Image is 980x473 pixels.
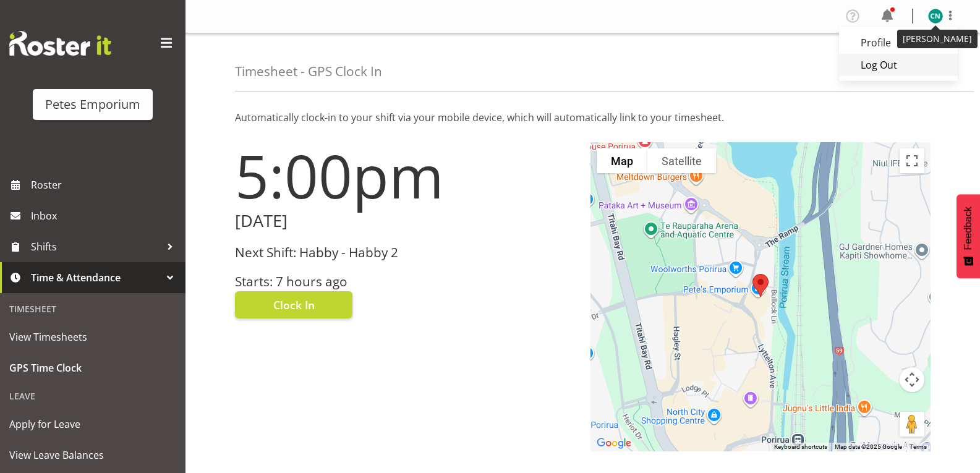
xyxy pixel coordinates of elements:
h1: 5:00pm [235,142,576,209]
span: View Timesheets [9,328,176,346]
div: Petes Emporium [45,95,140,114]
h2: [DATE] [235,211,576,231]
img: Rosterit website logo [9,31,111,56]
h3: Next Shift: Habby - Habby 2 [235,245,576,260]
a: Open this area in Google Maps (opens a new window) [594,435,634,451]
span: Apply for Leave [9,415,176,433]
button: Map camera controls [900,367,924,392]
div: Leave [3,383,182,409]
span: Shifts [31,237,161,256]
div: Timesheet [3,296,182,322]
span: GPS Time Clock [9,359,176,377]
span: Inbox [31,207,179,225]
span: Time & Attendance [31,268,161,287]
a: GPS Time Clock [3,352,182,383]
button: Drag Pegman onto the map to open Street View [900,412,924,437]
button: Clock In [235,291,352,318]
button: Show street map [597,148,647,173]
span: Feedback [963,207,974,250]
h3: Starts: 7 hours ago [235,275,576,289]
img: Google [594,435,634,451]
h4: Timesheet - GPS Clock In [235,64,382,79]
span: Clock In [273,297,315,313]
a: Apply for Leave [3,409,182,440]
a: Terms [910,443,927,450]
p: Automatically clock-in to your shift via your mobile device, which will automatically link to you... [235,110,931,125]
button: Feedback - Show survey [957,194,980,278]
img: christine-neville11214.jpg [928,9,943,23]
span: Map data ©2025 Google [835,443,902,450]
button: Show satellite imagery [647,148,716,173]
a: View Leave Balances [3,440,182,471]
a: Profile [839,32,958,54]
a: View Timesheets [3,322,182,352]
a: Log Out [839,54,958,76]
button: Toggle fullscreen view [900,148,924,173]
button: Keyboard shortcuts [774,443,827,451]
span: View Leave Balances [9,446,176,464]
span: Roster [31,176,179,194]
